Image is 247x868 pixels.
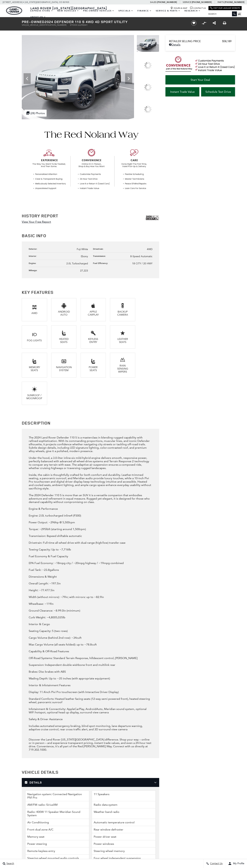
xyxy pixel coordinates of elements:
[26,24,66,26] span: [US_VEHICLE_IDENTIFICATION_NUMBER]
[29,436,152,751] div: The 2024 Land Rover Defender 110 S is a masterclass in blending rugged capability with refined so...
[28,6,109,10] a: Land Rover [US_STATE][GEOGRAPHIC_DATA]
[26,339,43,342] div: Fog Lights
[92,840,156,847] li: Power windows
[22,24,26,26] span: VIN:
[201,20,207,26] button: Compare vehicle
[26,366,43,372] div: Memory Seats
[6,6,22,15] a: land-rover
[29,269,39,272] div: Mileage:
[130,255,152,258] span: 8-Speed Automatic
[22,769,159,775] h2: Vehicle Details
[150,1,157,3] span: Sales
[92,819,156,826] li: Automatic temperature control
[22,420,159,426] h2: Description
[6,6,22,15] img: Land Rover
[92,833,156,840] li: Power driver seat
[25,801,89,808] li: AM/FM radio: SiriusXM
[169,43,231,46] a: Details
[22,213,58,218] h2: History Report
[192,1,212,4] a: [PHONE_NUMBER]
[92,826,156,833] li: Rear window defroster
[116,8,135,14] a: Specials
[25,840,89,847] li: Power steering
[25,833,89,840] li: Memory seat
[25,819,89,826] li: Air Conditioning
[92,790,156,801] li: 11 Speakers
[6,862,14,865] span: Search
[205,90,231,93] span: Schedule Test Drive
[182,8,203,14] a: Research
[190,20,198,26] button: Save vehicle
[24,781,154,784] h3: Details
[92,855,156,862] li: Four wheel independent suspension
[213,21,216,25] a: Share this Pre-Owned 2024 Defender 110 S 4WD 4D Sport Utility
[135,8,154,14] a: Finance
[66,262,88,265] span: 2.0L Turbocharged
[85,338,102,344] div: Keyless Entry
[165,75,235,84] a: Start Your Deal
[146,213,159,222] img: Show me the Carfax
[191,78,210,81] span: Start Your Deal
[80,269,88,272] span: 27,223
[81,255,88,258] span: Ebony
[22,20,185,24] h1: 2024 Defender 110 S 4WD 4D Sport Utility
[26,394,43,400] div: Sunroof / Moonroof
[24,110,47,117] div: (28) Photos
[29,247,39,250] div: Exterior:
[225,1,244,4] a: [PHONE_NUMBER]
[78,24,88,26] span: UL290041
[222,40,231,43] span: $58,189
[93,262,110,265] div: Fuel Efficiency:
[137,35,159,52] img: Used 2024 Fuji White Land Rover S image 1
[70,24,78,26] span: Stock:
[170,7,187,9] a: Hours & Map
[157,1,177,4] a: [PHONE_NUMBER]
[132,262,152,265] span: 18 CITY / 20 HWY
[28,14,48,20] a: About Us
[85,366,102,372] div: Power Seats
[81,8,116,14] a: Pre-Owned Vehicles
[183,1,191,3] span: Service
[25,826,89,833] li: Front dual zone A/C
[114,310,131,316] div: Backup Camera
[210,7,240,9] a: Visit Our Jaguar Website
[56,366,72,372] div: Navigation System
[93,255,108,258] div: Transmission:
[25,808,89,819] li: Radio: 400W 11 Speaker Meridian Sound System
[26,312,43,315] div: AWD
[201,87,235,96] a: Schedule Test Drive
[218,1,224,3] span: Parts
[56,310,72,316] div: Android Auto
[154,8,182,14] a: Service & Parts
[25,847,89,855] li: Remote keyless entry
[206,12,237,16] input: Search
[92,808,156,819] li: Weather band radio
[114,364,131,373] div: Rain Sensing Wipers
[169,40,231,43] a: Retailer Selling Price $58,189
[22,35,134,119] img: Used 2024 Fuji White Land Rover S image 1
[28,8,206,20] nav: Main Navigation
[25,790,89,801] li: Navigation system: Connected Navigation PIVI Pro
[55,8,81,14] a: New Vehicles
[3,1,69,3] a: [STREET_ADDRESS] • [US_STATE][GEOGRAPHIC_DATA], CO 80905
[22,19,45,24] strong: Pre-Owned
[28,8,55,14] a: EXPRESS STORE
[92,847,156,855] li: Steering wheel memory
[22,220,51,223] a: View Your Free Report
[56,338,72,344] div: Heated Seats
[85,310,102,316] div: Apple CarPlay
[169,40,222,43] span: Retailer Selling Price
[25,855,89,862] li: Steering wheel mounted audio controls
[30,6,107,10] span: Land Rover [US_STATE][GEOGRAPHIC_DATA]
[114,338,131,344] div: Leather Seats
[232,862,244,865] span: My Profile
[165,87,199,96] a: Instant Trade Value
[77,248,88,251] span: Fuji White
[223,21,226,25] a: Print this Pre-Owned 2024 Defender 110 S 4WD 4D Sport Utility
[22,232,159,239] h2: Basic Info
[29,255,39,258] div: Interior:
[190,7,206,9] a: Contact Us
[93,247,105,250] div: Drivetrain:
[147,248,152,251] span: 4WD
[92,801,156,808] li: Radio data system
